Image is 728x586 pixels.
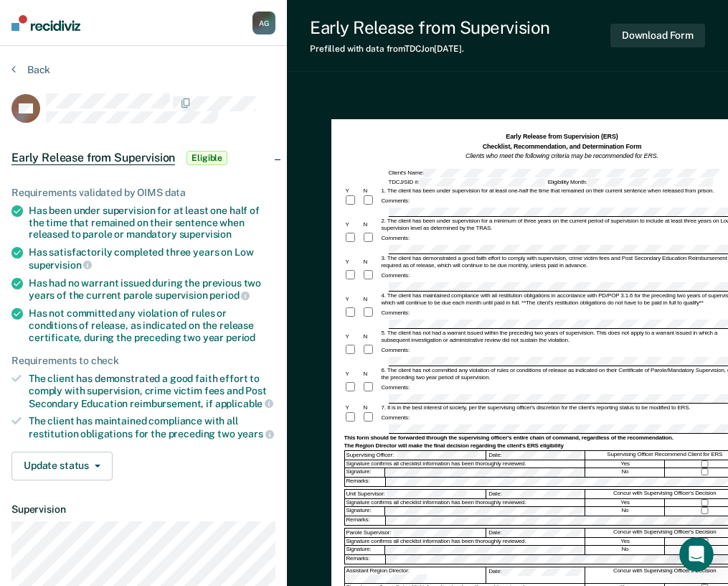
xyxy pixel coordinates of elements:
[345,516,386,525] div: Remarks:
[586,468,665,477] div: No
[29,246,275,271] div: Has satisfactorily completed three years on Low
[387,178,547,187] div: TDCJ/SID #:
[345,468,386,477] div: Signature:
[380,384,411,391] div: Comments:
[11,503,275,516] dt: Supervision
[29,307,275,343] div: Has not committed any violation of rules or conditions of release, as indicated on the release ce...
[186,151,227,165] span: Eligible
[465,152,658,159] em: Clients who meet the following criteria may be recommended for ERS.
[345,451,487,460] div: Supervising Officer:
[380,272,411,279] div: Comments:
[252,11,275,34] div: A G
[29,415,275,439] div: The client has maintained compliance with all restitution obligations for the preceding two
[345,499,586,506] div: Signature confirms all checklist information has been thoroughly reviewed.
[11,452,113,480] button: Update status
[362,187,380,195] div: N
[487,490,585,498] div: Date:
[679,537,714,572] iframe: Intercom live chat
[487,529,585,537] div: Date:
[11,151,175,165] span: Early Release from Supervision
[586,499,665,506] div: Yes
[547,178,714,187] div: Eligibility Month:
[345,507,386,516] div: Signature:
[11,355,275,367] div: Requirements to check
[345,460,586,468] div: Signature confirms all checklist information has been thoroughly reviewed.
[344,221,362,228] div: Y
[362,259,380,266] div: N
[344,404,362,411] div: Y
[29,205,275,241] div: Has been under supervision for at least one half of the time that remained on their sentence when...
[362,296,380,303] div: N
[362,404,380,411] div: N
[586,460,665,468] div: Yes
[586,546,665,554] div: No
[362,221,380,228] div: N
[209,289,250,301] span: period
[252,11,275,34] button: AG
[29,259,92,271] span: supervision
[610,24,705,47] button: Download Form
[380,197,411,205] div: Comments:
[345,555,386,564] div: Remarks:
[362,333,380,340] div: N
[29,373,275,409] div: The client has demonstrated a good faith effort to comply with supervision, crime victim fees and...
[11,63,50,76] button: Back
[345,529,487,537] div: Parole Supervisor:
[380,347,411,354] div: Comments:
[344,296,362,303] div: Y
[345,567,487,583] div: Assistant Region Director:
[586,507,665,516] div: No
[487,567,585,583] div: Date:
[380,235,411,242] div: Comments:
[586,538,665,545] div: Yes
[345,490,487,498] div: Unit Supervisor:
[344,333,362,340] div: Y
[344,187,362,195] div: Y
[345,546,386,554] div: Signature:
[487,451,585,460] div: Date:
[226,332,255,343] span: period
[344,259,362,266] div: Y
[345,478,386,486] div: Remarks:
[179,228,232,240] span: supervision
[345,538,586,545] div: Signature confirms all checklist information has been thoroughly reviewed.
[29,277,275,302] div: Has had no warrant issued during the previous two years of the current parole supervision
[11,15,80,31] img: Recidiviz
[387,169,722,177] div: Client's Name:
[380,310,411,317] div: Comments:
[483,143,642,150] strong: Checklist, Recommendation, and Determination Form
[215,398,273,409] span: applicable
[506,133,618,140] strong: Early Release from Supervision (ERS)
[310,17,550,38] div: Early Release from Supervision
[310,44,550,54] div: Prefilled with data from TDCJ on [DATE] .
[11,187,275,199] div: Requirements validated by OIMS data
[362,371,380,378] div: N
[344,371,362,378] div: Y
[237,428,274,439] span: years
[380,414,411,422] div: Comments:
